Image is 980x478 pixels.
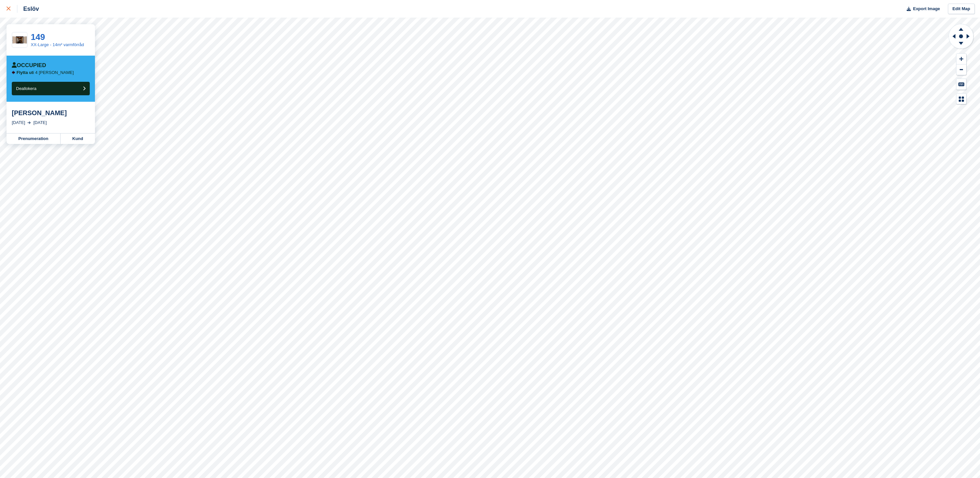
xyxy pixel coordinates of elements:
span: Export Image [913,6,940,12]
a: Edit Map [948,4,975,14]
button: Zoom Out [956,64,966,75]
button: Deallokera [12,82,90,95]
span: Deallokera [16,86,36,91]
img: Prc.24.3%20(1).png [12,36,27,44]
div: Eslöv [17,5,39,13]
a: Prenumeration [7,133,61,144]
button: Map Legend [956,94,966,104]
div: [DATE] [33,119,47,126]
img: arrow-right-light-icn-cde0832a797a2874e46488d9cf13f60e5c3a73dbe684e267c42b8395dfbc2abf.svg [28,121,31,124]
a: Kund [61,133,95,144]
a: 149 [31,32,45,42]
a: XX-Large - 14m² varmförråd [31,42,84,47]
p: i 4 [PERSON_NAME] [17,70,74,75]
button: Export Image [903,4,940,14]
button: Keyboard Shortcuts [956,79,966,90]
button: Zoom In [956,54,966,64]
img: arrow-left-icn-90495f2de72eb5bd0bd1c3c35deca35cc13f817d75bef06ecd7c0b315636ce7e.svg [12,71,15,74]
div: [PERSON_NAME] [12,109,90,117]
div: [DATE] [12,119,25,126]
div: Occupied [12,62,46,69]
span: Flytta ut [17,70,33,75]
